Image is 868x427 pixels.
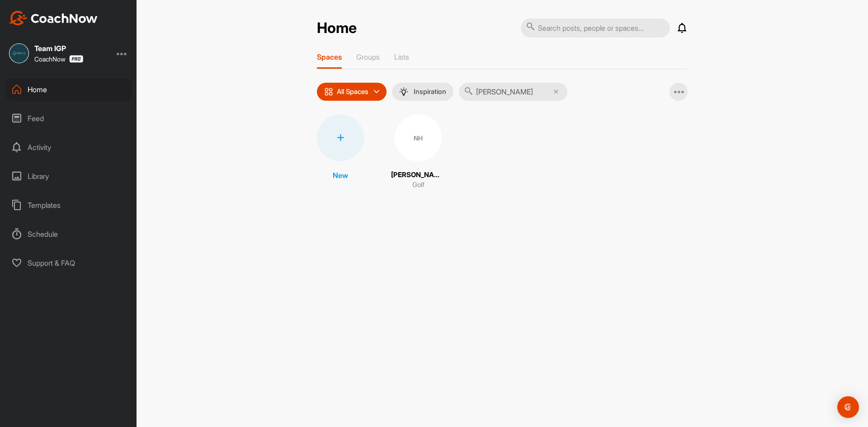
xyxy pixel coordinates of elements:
img: menuIcon [399,87,408,96]
img: CoachNow [9,11,98,25]
p: Golf [412,180,425,190]
div: Feed [5,107,132,130]
div: Open Intercom Messenger [837,396,859,418]
div: CoachNow [34,55,83,63]
input: Search... [459,83,567,101]
div: Activity [5,136,132,159]
p: All Spaces [337,88,368,95]
p: [PERSON_NAME] [391,170,445,180]
p: Lists [394,52,409,61]
h2: Home [317,19,357,37]
div: Home [5,78,132,101]
p: Spaces [317,52,342,61]
div: Templates [5,194,132,216]
img: icon [324,87,333,96]
img: CoachNow Pro [69,55,83,63]
div: Schedule [5,223,132,245]
img: square_9f93f7697f7b29552b29e1fde1a77364.jpg [9,43,29,63]
div: Team IGP [34,45,83,52]
p: Inspiration [414,88,446,95]
div: NH [395,114,442,161]
p: New [333,170,348,181]
div: Support & FAQ [5,252,132,274]
a: NH[PERSON_NAME]Golf [391,114,445,190]
p: Groups [356,52,380,61]
div: Library [5,165,132,188]
input: Search posts, people or spaces... [521,19,670,38]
